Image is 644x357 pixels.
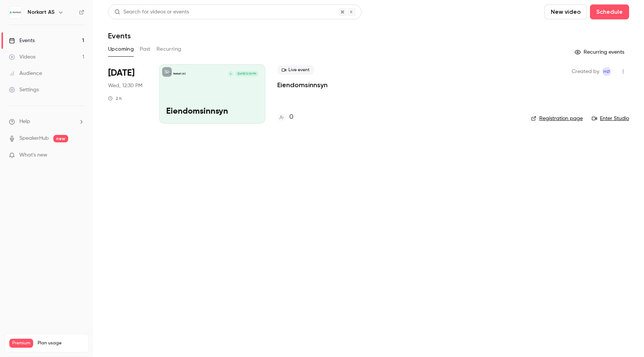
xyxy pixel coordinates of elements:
div: Oct 15 Wed, 12:30 PM (Europe/Oslo) [108,64,147,124]
div: Search for videos or events [114,8,189,16]
p: Eiendomsinnsyn [166,107,258,117]
span: [DATE] 12:30 PM [235,71,258,76]
div: Audience [9,70,42,77]
span: Created by [572,67,599,76]
button: Recurring [157,43,181,55]
span: Plan usage [38,340,84,346]
span: Live event [277,66,314,75]
button: New video [544,4,587,19]
a: Eiendomsinnsyn [277,80,328,89]
a: 0 [277,112,293,122]
button: Past [140,43,151,55]
span: What's new [19,151,47,159]
li: help-dropdown-opener [9,118,84,126]
img: Norkart AS [9,6,21,18]
span: Wed, 12:30 PM [108,82,142,89]
span: Henriette Østholm [602,67,611,76]
span: new [53,135,68,142]
button: Upcoming [108,43,134,55]
span: HØ [603,67,610,76]
button: Schedule [590,4,629,19]
span: Help [19,118,30,126]
a: Enter Studio [592,115,629,122]
button: Recurring events [571,46,629,58]
div: A [228,71,234,77]
h6: Norkart AS [28,9,55,16]
a: Registration page [531,115,583,122]
div: Videos [9,53,35,61]
div: 2 h [108,95,122,101]
a: Eiendomsinnsyn Norkart ASA[DATE] 12:30 PMEiendomsinnsyn [159,64,265,124]
div: Events [9,37,35,44]
p: Norkart AS [173,72,186,76]
a: SpeakerHub [19,135,49,142]
div: Settings [9,86,39,94]
h1: Events [108,31,131,40]
span: [DATE] [108,67,135,79]
h4: 0 [289,112,293,122]
span: Premium [9,339,33,348]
